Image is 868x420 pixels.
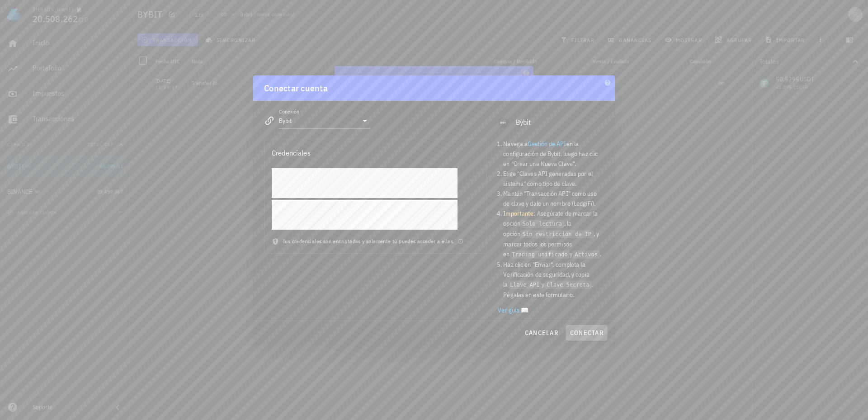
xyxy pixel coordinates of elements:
div: Bybit [516,118,604,127]
a: Gestión de API [528,140,566,148]
code: Clave Secreta [544,281,591,289]
code: Llave API [508,281,542,289]
li: Mantén "Transacción API" como uso de clave y dale un nombre (LedgiFi). [503,189,604,208]
li: : Asegúrate de marcar la opción , la opción , y marcar todos los permisos en y . [503,208,604,260]
label: Conexión [279,108,299,115]
li: Haz clic en "Enviar", completa la Verificación de seguridad, y copia la y . Pégalas en este formu... [503,260,604,300]
code: Trading unificado [510,250,570,259]
b: Importante [503,209,533,217]
code: Activos [573,250,600,259]
span: cancelar [524,329,558,337]
code: Solo lectura [520,220,564,228]
a: Ver guía 📖 [498,305,604,315]
code: Sin restricción de IP [520,230,594,239]
div: Credenciales [272,146,311,159]
button: cancelar [521,325,562,341]
span: conectar [570,329,604,337]
li: Navega a en la configuración de Bybit, luego haz clic en "Crear una Nueva Clave". [503,139,604,169]
div: Conectar cuenta [264,81,328,95]
div: Tus credenciales son encriptadas y solamente tú puedes acceder a ellas. [264,237,486,253]
li: Elige "Claves API generadas por el sistema" como tipo de clave. [503,169,604,189]
button: conectar [566,325,608,341]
